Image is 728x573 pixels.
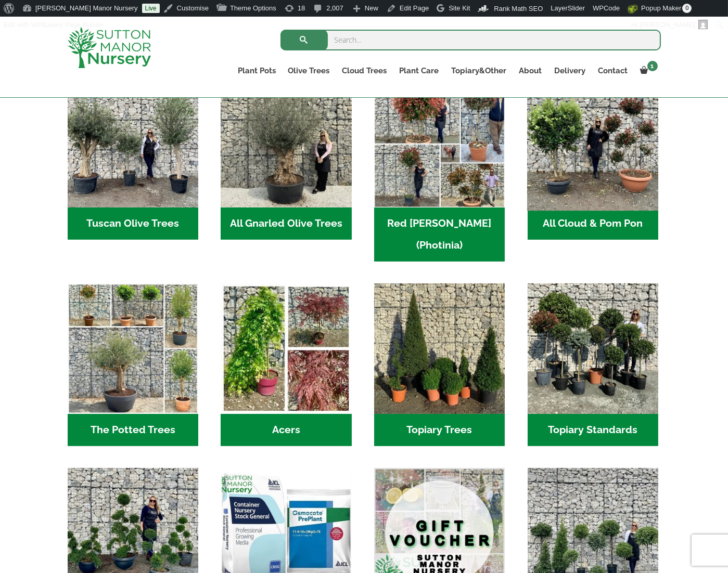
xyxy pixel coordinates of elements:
[68,77,198,207] img: Home - 7716AD77 15EA 4607 B135 B37375859F10
[528,207,658,240] h2: All Cloud & Pom Pon
[374,77,505,207] img: Home - F5A23A45 75B5 4929 8FB2 454246946332
[221,77,351,240] a: Visit product category All Gnarled Olive Trees
[374,283,505,414] img: Home - C8EC7518 C483 4BAA AA61 3CAAB1A4C7C4 1 201 a
[68,207,198,240] h2: Tuscan Olive Trees
[647,61,658,71] span: 1
[528,77,658,240] a: Visit product category All Cloud & Pom Pon
[374,77,505,262] a: Visit product category Red Robin (Photinia)
[374,207,505,262] h2: Red [PERSON_NAME] (Photinia)
[68,27,151,68] img: logo
[445,63,513,78] a: Topiary&Other
[528,414,658,446] h2: Topiary Standards
[68,283,198,414] img: Home - new coll
[232,63,282,78] a: Plant Pots
[524,74,661,211] img: Home - A124EB98 0980 45A7 B835 C04B779F7765
[221,207,351,240] h2: All Gnarled Olive Trees
[68,77,198,240] a: Visit product category Tuscan Olive Trees
[68,283,198,446] a: Visit product category The Potted Trees
[592,63,634,78] a: Contact
[68,414,198,446] h2: The Potted Trees
[374,414,505,446] h2: Topiary Trees
[513,63,548,78] a: About
[628,17,712,33] a: Hi,
[221,283,351,414] img: Home - Untitled Project 4
[221,77,351,207] img: Home - 5833C5B7 31D0 4C3A 8E42 DB494A1738DB
[221,414,351,446] h2: Acers
[280,30,661,50] input: Search...
[282,63,336,78] a: Olive Trees
[494,5,543,12] span: Rank Math SEO
[548,63,592,78] a: Delivery
[528,283,658,414] img: Home - IMG 5223
[336,63,393,78] a: Cloud Trees
[374,283,505,446] a: Visit product category Topiary Trees
[393,63,445,78] a: Plant Care
[142,4,160,13] a: Live
[449,4,470,12] span: Site Kit
[634,63,661,78] a: 1
[528,283,658,446] a: Visit product category Topiary Standards
[682,4,692,13] span: 0
[640,21,695,29] span: [PERSON_NAME]
[221,283,351,446] a: Visit product category Acers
